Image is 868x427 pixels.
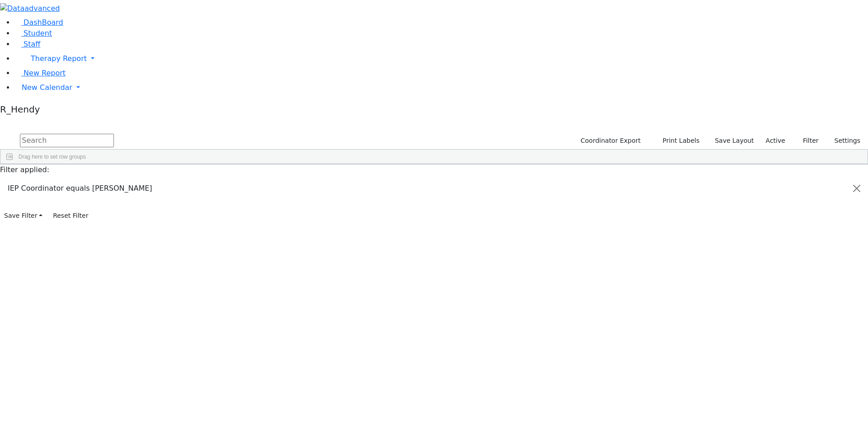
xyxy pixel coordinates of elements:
[762,134,789,148] label: Active
[24,18,63,27] span: DashBoard
[49,209,92,223] button: Reset Filter
[31,54,87,63] span: Therapy Report
[20,134,114,147] input: Search
[823,134,864,148] button: Settings
[19,154,86,160] span: Drag here to set row groups
[14,50,868,68] a: Therapy Report
[652,134,703,148] button: Print Labels
[575,134,645,148] button: Coordinator Export
[791,134,823,148] button: Filter
[14,29,52,38] a: Student
[711,134,758,148] button: Save Layout
[22,83,72,92] span: New Calendar
[14,79,868,97] a: New Calendar
[24,40,40,48] span: Staff
[14,18,63,27] a: DashBoard
[14,69,66,77] a: New Report
[24,69,66,77] span: New Report
[14,40,40,48] a: Staff
[846,176,868,201] button: Close
[24,29,52,38] span: Student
